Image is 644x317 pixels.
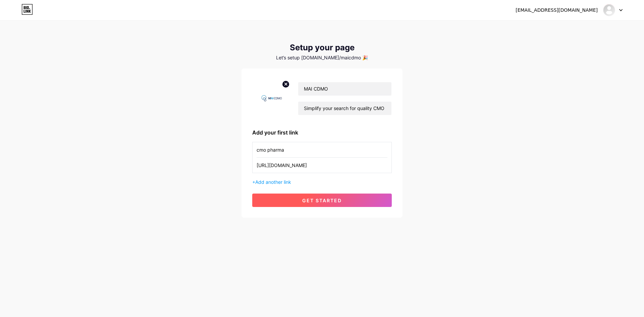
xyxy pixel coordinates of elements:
input: Your name [298,82,391,96]
div: Let’s setup [DOMAIN_NAME]/maicdmo 🎉 [241,55,402,60]
div: + [252,178,392,186]
div: Add your first link [252,128,392,137]
input: bio [298,102,391,115]
span: Add another link [255,179,291,185]
span: get started [302,198,342,203]
input: URL (https://instagram.com/yourname) [257,158,387,173]
img: maicdmo [603,4,615,16]
div: Setup your page [241,43,402,52]
input: Link name (My Instagram) [257,142,387,157]
div: [EMAIL_ADDRESS][DOMAIN_NAME] [516,7,598,14]
img: profile pic [252,79,290,118]
button: get started [252,194,392,207]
